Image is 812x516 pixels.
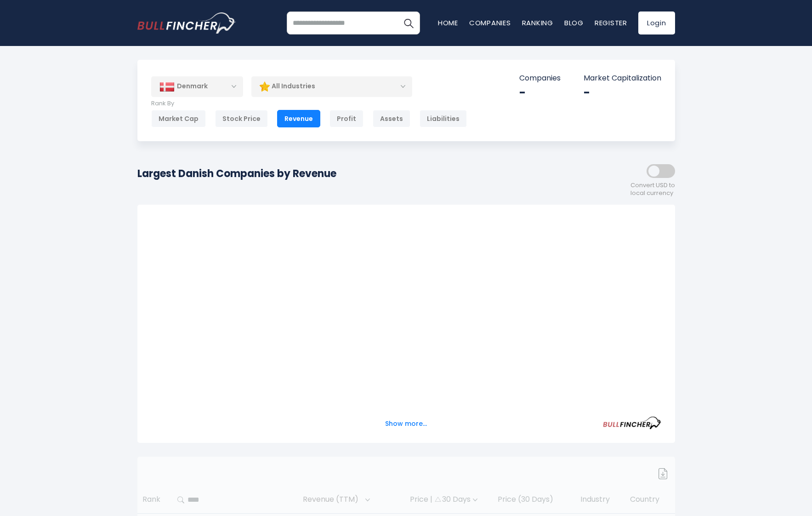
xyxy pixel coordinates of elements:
img: bullfincher logo [137,12,236,34]
p: Rank By [151,100,467,108]
div: - [584,86,661,100]
a: Register [595,18,627,28]
p: Market Capitalization [584,74,661,83]
div: Profit [329,110,363,127]
div: Stock Price [215,110,268,127]
h1: Largest Danish Companies by Revenue [137,166,336,181]
div: All Industries [251,76,412,97]
a: Ranking [522,18,553,28]
div: Liabilities [420,110,467,127]
div: Market Cap [151,110,206,127]
a: Login [638,11,675,34]
button: Search [397,11,420,34]
span: Convert USD to local currency [630,182,675,197]
p: Companies [519,74,561,83]
div: Assets [373,110,410,127]
a: Companies [469,18,511,28]
button: Show more... [380,416,432,431]
a: Blog [564,18,584,28]
div: - [519,86,561,100]
a: Home [438,18,458,28]
div: Denmark [151,76,243,97]
div: Revenue [277,110,320,127]
a: Go to homepage [137,12,236,34]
